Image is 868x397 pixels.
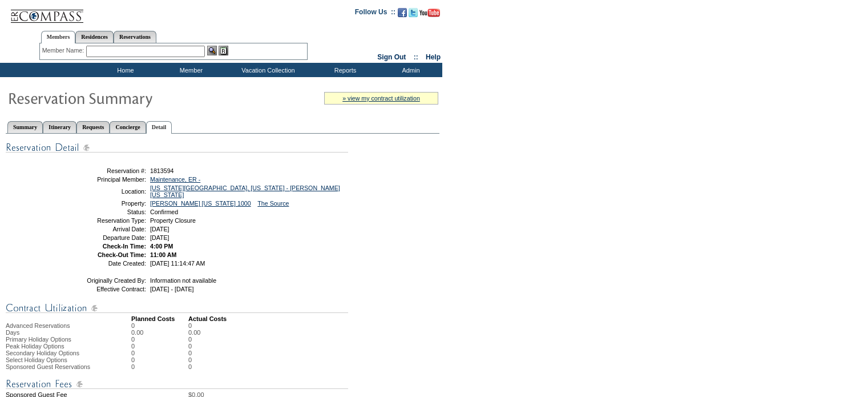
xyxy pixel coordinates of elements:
td: 0 [131,343,188,350]
td: Location: [64,185,146,198]
a: Concierge [110,121,146,133]
td: Follow Us :: [355,7,395,21]
a: Detail [146,121,172,134]
td: Reports [311,63,377,77]
td: 0 [188,350,200,356]
img: Follow us on Twitter [409,8,418,17]
strong: Check-In Time: [103,243,146,250]
a: Sign Out [377,53,406,61]
a: Itinerary [43,121,76,133]
a: Members [41,31,76,43]
td: 0 [131,336,188,343]
span: Advanced Reservations [6,322,70,329]
td: 0 [188,343,200,350]
a: Become our fan on Facebook [398,11,407,18]
span: Confirmed [150,208,178,215]
td: Originally Created By: [64,277,146,284]
span: Sponsored Guest Reservations [6,363,90,370]
td: Vacation Collection [223,63,311,77]
td: 0 [131,322,188,329]
span: 1813594 [150,167,174,174]
span: [DATE] [150,226,169,232]
td: 0 [188,322,200,329]
a: [US_STATE][GEOGRAPHIC_DATA], [US_STATE] - [PERSON_NAME] [US_STATE] [150,185,340,198]
a: Maintenance, ER - [150,176,200,183]
td: 0.00 [131,329,188,336]
span: [DATE] - [DATE] [150,286,194,292]
td: Departure Date: [64,234,146,241]
td: 0 [188,363,200,370]
td: Principal Member: [64,176,146,183]
span: Secondary Holiday Options [6,350,79,356]
img: Become our fan on Facebook [398,8,407,17]
span: Days [6,329,19,336]
div: Member Name: [42,46,86,55]
strong: Check-Out Time: [98,251,146,258]
span: :: [414,53,418,61]
span: [DATE] 11:14:47 AM [150,260,205,267]
td: Status: [64,208,146,215]
td: Effective Contract: [64,286,146,292]
td: Member [157,63,223,77]
span: Primary Holiday Options [6,336,71,343]
img: Reservation Detail [6,141,348,155]
a: The Source [257,200,289,207]
a: Summary [7,121,43,133]
span: Select Holiday Options [6,356,67,363]
td: Admin [377,63,442,77]
a: Subscribe to our YouTube Channel [419,11,440,18]
a: [PERSON_NAME] [US_STATE] 1000 [150,200,251,207]
td: Arrival Date: [64,226,146,232]
a: Help [426,53,441,61]
a: Requests [76,121,110,133]
img: Subscribe to our YouTube Channel [419,9,440,17]
span: Peak Holiday Options [6,343,64,350]
span: 11:00 AM [150,251,176,258]
td: Planned Costs [131,315,188,322]
a: Follow us on Twitter [409,11,418,18]
a: » view my contract utilization [342,95,420,102]
td: Actual Costs [188,315,439,322]
img: View [207,46,217,55]
td: 0 [188,336,200,343]
td: 0 [131,356,188,363]
td: Home [91,63,157,77]
span: 4:00 PM [150,243,173,250]
img: Reservation Fees [6,377,348,391]
td: Date Created: [64,260,146,267]
img: Reservations [219,46,228,55]
td: 0 [188,356,200,363]
span: Information not available [150,277,216,284]
img: Reservaton Summary [7,86,236,109]
img: Contract Utilization [6,301,348,315]
a: Residences [75,31,114,43]
td: 0.00 [188,329,200,336]
span: [DATE] [150,234,169,241]
a: Reservations [114,31,156,43]
td: 0 [131,350,188,356]
td: 0 [131,363,188,370]
span: Property Closure [150,217,196,224]
td: Reservation Type: [64,217,146,224]
td: Reservation #: [64,167,146,174]
td: Property: [64,200,146,207]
